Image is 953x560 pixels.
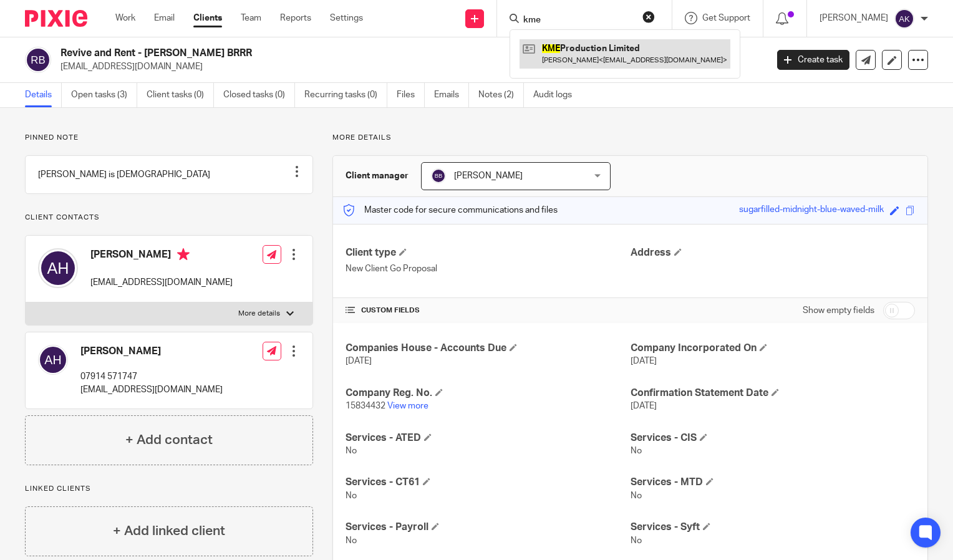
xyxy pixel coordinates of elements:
[803,304,874,317] label: Show empty fields
[280,12,311,24] a: Reports
[90,248,233,264] h4: [PERSON_NAME]
[739,203,884,218] div: sugarfilled-midnight-blue-waved-milk
[25,133,313,143] p: Pinned note
[346,170,409,182] h3: Client manager
[125,430,213,450] h4: + Add contact
[631,402,657,410] span: [DATE]
[113,521,225,541] h4: + Add linked client
[702,14,750,22] span: Get Support
[25,213,313,223] p: Client contacts
[80,384,223,396] p: [EMAIL_ADDRESS][DOMAIN_NAME]
[777,50,849,70] a: Create task
[193,12,222,24] a: Clients
[80,370,223,383] p: 07914 571747
[894,9,914,29] img: svg%3E
[397,83,425,107] a: Files
[631,476,915,489] h4: Services - MTD
[332,133,928,143] p: More details
[631,246,915,259] h4: Address
[820,12,888,24] p: [PERSON_NAME]
[60,60,758,73] p: [EMAIL_ADDRESS][DOMAIN_NAME]
[346,491,357,500] span: No
[387,402,428,410] a: View more
[631,357,657,365] span: [DATE]
[346,432,630,445] h4: Services - ATED
[25,10,87,27] img: Pixie
[25,484,313,494] p: Linked clients
[90,276,233,289] p: [EMAIL_ADDRESS][DOMAIN_NAME]
[238,309,280,319] p: More details
[342,204,558,216] p: Master code for secure communications and files
[147,83,214,107] a: Client tasks (0)
[223,83,295,107] a: Closed tasks (0)
[631,491,642,500] span: No
[431,168,446,183] img: svg%3E
[346,476,630,489] h4: Services - CT61
[346,263,630,275] p: New Client Go Proposal
[38,345,68,375] img: svg%3E
[115,12,135,24] a: Work
[631,387,915,400] h4: Confirmation Statement Date
[241,12,261,24] a: Team
[346,246,630,259] h4: Client type
[346,357,372,365] span: [DATE]
[631,521,915,534] h4: Services - Syft
[631,342,915,355] h4: Company Incorporated On
[346,521,630,534] h4: Services - Payroll
[631,536,642,545] span: No
[478,83,524,107] a: Notes (2)
[25,83,62,107] a: Details
[38,248,78,288] img: svg%3E
[631,447,642,455] span: No
[71,83,137,107] a: Open tasks (3)
[80,345,223,358] h4: [PERSON_NAME]
[631,432,915,445] h4: Services - CIS
[25,47,51,73] img: svg%3E
[60,47,619,60] h2: Revive and Rent - [PERSON_NAME] BRRR
[642,11,655,23] button: Clear
[304,83,387,107] a: Recurring tasks (0)
[346,536,357,545] span: No
[177,248,190,261] i: Primary
[434,83,469,107] a: Emails
[346,402,385,410] span: 15834432
[454,171,523,180] span: [PERSON_NAME]
[154,12,175,24] a: Email
[533,83,581,107] a: Audit logs
[346,306,630,316] h4: CUSTOM FIELDS
[522,15,634,26] input: Search
[346,342,630,355] h4: Companies House - Accounts Due
[330,12,363,24] a: Settings
[346,387,630,400] h4: Company Reg. No.
[346,447,357,455] span: No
